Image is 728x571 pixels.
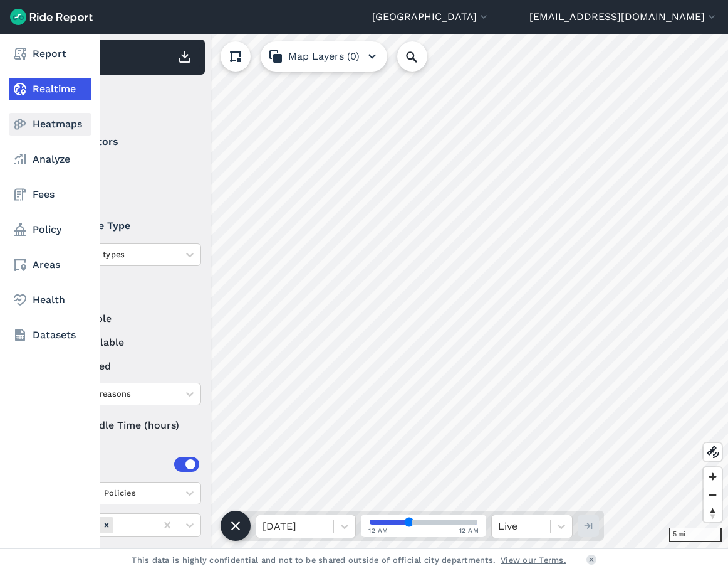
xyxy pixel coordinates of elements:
[51,183,201,198] label: Lime
[9,43,91,65] a: Report
[501,554,566,566] a: View our Terms.
[51,335,201,350] label: unavailable
[9,148,91,171] a: Analyze
[9,253,91,276] a: Areas
[51,359,201,374] label: reserved
[529,9,718,24] button: [EMAIL_ADDRESS][DOMAIN_NAME]
[46,80,205,119] div: Filter
[9,78,91,100] a: Realtime
[51,311,201,326] label: available
[368,526,388,535] span: 12 AM
[100,517,113,533] div: Remove Areas (30)
[704,467,722,486] button: Zoom in
[397,41,447,72] input: Search Location or Vehicles
[9,113,91,136] a: Heatmaps
[669,528,722,542] div: 5 mi
[51,124,199,159] summary: Operators
[51,546,201,561] label: Filter vehicles by areas
[68,457,199,472] div: Areas
[9,218,91,241] a: Policy
[704,504,722,522] button: Reset bearing to north
[9,289,91,311] a: Health
[51,208,199,243] summary: Vehicle Type
[51,414,201,437] div: Idle Time (hours)
[10,9,93,25] img: Ride Report
[372,9,490,24] button: [GEOGRAPHIC_DATA]
[704,486,722,504] button: Zoom out
[40,34,728,548] canvas: Map
[9,324,91,346] a: Datasets
[459,526,479,535] span: 12 AM
[9,183,91,206] a: Fees
[51,447,199,482] summary: Areas
[261,41,387,72] button: Map Layers (0)
[51,159,201,174] label: Bcycle
[51,276,199,311] summary: Status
